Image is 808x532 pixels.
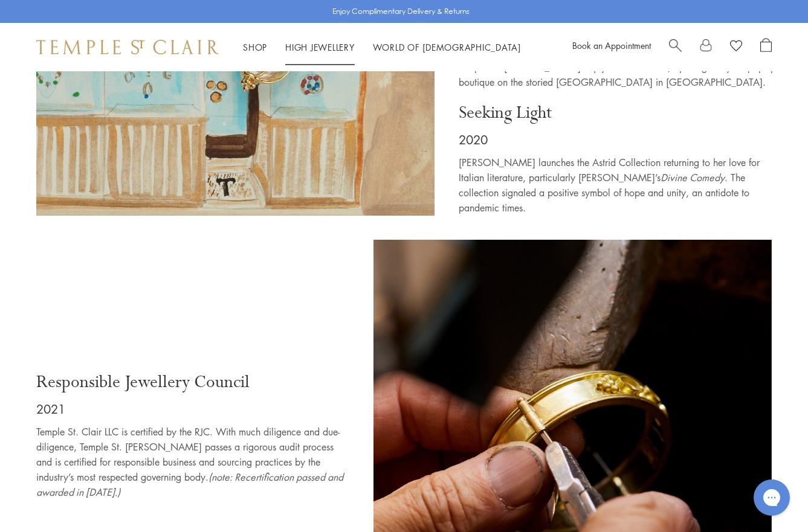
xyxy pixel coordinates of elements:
a: View Wishlist [730,38,742,56]
a: Book an Appointment [572,39,651,51]
a: World of [DEMOGRAPHIC_DATA]World of [DEMOGRAPHIC_DATA] [373,41,521,53]
a: Search [669,38,682,56]
p: Responsible Jewellery Council [36,371,349,393]
nav: Main navigation [243,40,521,55]
p: Temple St. Clair LLC is certified by the RJC. With much diligence and due-diligence, Temple St. [... [36,425,349,500]
em: Divine Comedy [661,171,725,184]
a: Open Shopping Bag [760,38,772,56]
p: 2021 [36,399,349,418]
img: Temple St. Clair [36,40,219,54]
p: 2020 [459,130,778,149]
iframe: Gorgias live chat messenger [748,475,796,520]
a: High JewelleryHigh Jewellery [285,41,355,53]
a: ShopShop [243,41,267,53]
p: Enjoy Complimentary Delivery & Returns [332,5,470,18]
p: Seeking Light [459,102,778,124]
p: [PERSON_NAME] launches the Astrid Collection returning to her love for Italian literature, partic... [459,155,778,216]
p: Temple St. [PERSON_NAME] enjoys another “first”, opening a 3-year pop-up boutique on the storied ... [459,60,778,90]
